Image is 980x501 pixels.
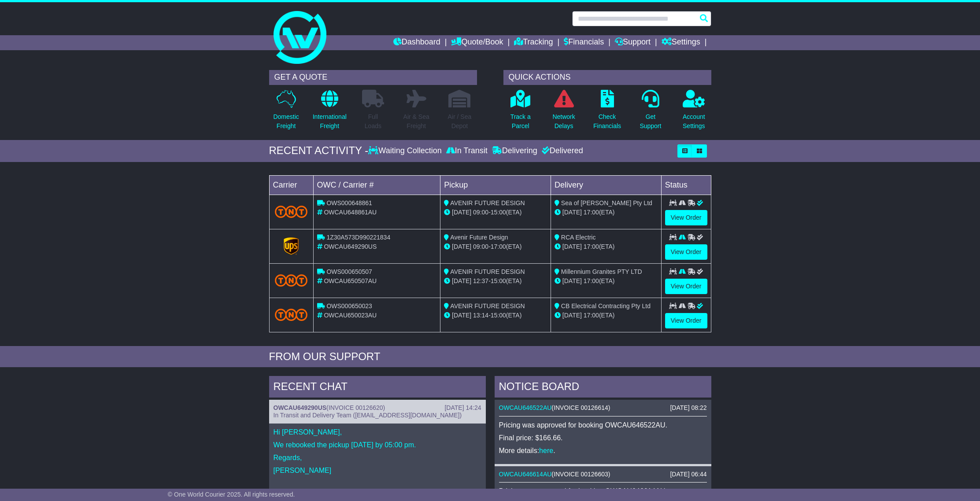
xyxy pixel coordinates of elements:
span: 12:37 [473,277,488,284]
span: AVENIR FUTURE DESIGN [450,268,525,275]
span: 17:00 [584,243,599,250]
span: INVOICE 00126603 [554,471,608,478]
span: OWS000648861 [326,199,372,206]
a: InternationalFreight [312,89,347,136]
p: More details: . [499,446,707,455]
span: Sea of [PERSON_NAME] Pty Ltd [561,199,652,206]
span: © One World Courier 2025. All rights reserved. [168,491,295,498]
a: Tracking [514,35,553,50]
div: QUICK ACTIONS [503,70,711,85]
span: 15:00 [491,277,506,284]
div: RECENT ACTIVITY - [269,144,369,157]
div: ( ) [499,471,707,478]
span: [DATE] [452,312,471,319]
div: Delivered [540,146,583,156]
p: International Freight [313,112,347,131]
p: Air & Sea Freight [403,112,429,131]
a: Support [615,35,651,50]
div: NOTICE BOARD [495,376,711,400]
span: [DATE] [562,312,582,319]
div: Waiting Collection [368,146,444,156]
div: (ETA) [555,242,658,251]
div: FROM OUR SUPPORT [269,350,711,363]
a: NetworkDelays [552,89,575,136]
span: In Transit and Delivery Team ([EMAIL_ADDRESS][DOMAIN_NAME]) [274,412,462,419]
p: Domestic Freight [273,112,299,131]
img: GetCarrierServiceLogo [284,237,299,255]
span: 17:00 [584,209,599,216]
div: - (ETA) [444,276,547,286]
div: In Transit [444,146,490,156]
span: [DATE] [562,243,582,250]
a: Dashboard [393,35,440,50]
td: Status [661,175,711,195]
a: here [539,447,553,454]
a: View Order [665,210,707,225]
a: OWCAU649290US [274,404,327,411]
span: 17:00 [584,312,599,319]
span: 13:14 [473,312,488,319]
div: [DATE] 14:24 [444,404,481,412]
span: 17:00 [584,277,599,284]
p: Get Support [640,112,661,131]
img: TNT_Domestic.png [275,274,308,286]
p: We rebooked the pickup [DATE] by 05:00 pm. [274,441,481,449]
span: INVOICE 00126614 [554,404,608,411]
a: GetSupport [639,89,662,136]
span: 09:00 [473,243,488,250]
div: (ETA) [555,208,658,217]
td: Delivery [551,175,661,195]
div: RECENT CHAT [269,376,486,400]
span: OWS000650023 [326,302,372,309]
a: Track aParcel [510,89,531,136]
a: Quote/Book [451,35,503,50]
span: RCA Electric [561,234,596,241]
span: OWCAU649290US [324,243,377,250]
p: Hi [PERSON_NAME], [274,428,481,436]
div: (ETA) [555,311,658,320]
div: - (ETA) [444,311,547,320]
span: CB Electrical Contracting Pty Ltd [561,302,651,309]
span: 17:00 [491,243,506,250]
span: AVENIR FUTURE DESIGN [450,199,525,206]
a: View Order [665,244,707,260]
span: 09:00 [473,209,488,216]
a: CheckFinancials [593,89,621,136]
a: View Order [665,313,707,328]
a: OWCAU646522AU [499,404,552,411]
span: OWCAU650507AU [324,277,377,284]
td: OWC / Carrier # [313,175,440,195]
img: TNT_Domestic.png [275,309,308,320]
span: Avenir Future Design [450,234,508,241]
p: Pricing was approved for booking OWCAU646614AU. [499,487,707,495]
span: [DATE] [452,277,471,284]
span: 1Z30A573D990221834 [326,234,390,241]
td: Pickup [440,175,551,195]
div: ( ) [274,404,481,412]
p: Check Financials [593,112,621,131]
span: OWCAU648861AU [324,209,377,216]
a: Financials [564,35,604,50]
a: View Order [665,279,707,294]
p: [PERSON_NAME] [274,466,481,475]
img: TNT_Domestic.png [275,206,308,217]
p: Regards, [274,453,481,462]
div: ( ) [499,404,707,412]
span: 15:00 [491,209,506,216]
span: INVOICE 00126620 [329,404,383,411]
div: (ETA) [555,276,658,286]
a: Settings [662,35,700,50]
p: Full Loads [362,112,384,131]
a: OWCAU646614AU [499,471,552,478]
span: OWS000650507 [326,268,372,275]
span: [DATE] [562,209,582,216]
div: Delivering [490,146,540,156]
span: [DATE] [452,209,471,216]
td: Carrier [269,175,313,195]
a: DomesticFreight [273,89,299,136]
div: [DATE] 08:22 [670,404,706,412]
a: AccountSettings [682,89,706,136]
p: Account Settings [683,112,705,131]
span: [DATE] [452,243,471,250]
span: [DATE] [562,277,582,284]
